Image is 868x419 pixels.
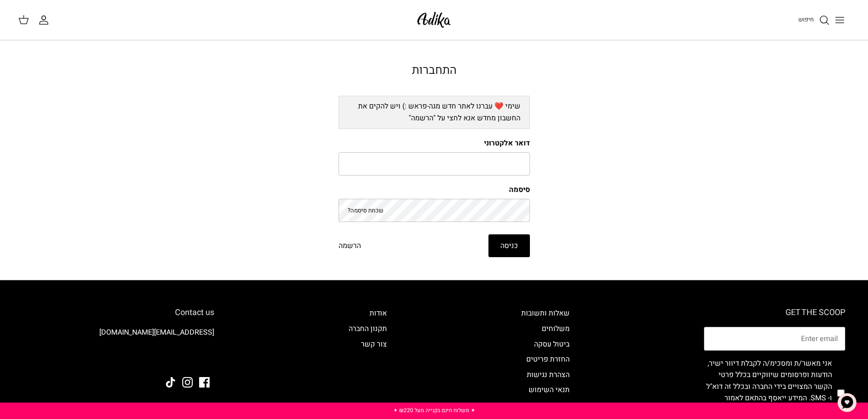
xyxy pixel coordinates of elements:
[704,308,845,318] h6: GET THE SCOOP
[182,377,193,388] a: Instagram
[99,327,214,338] a: [EMAIL_ADDRESS][DOMAIN_NAME]
[526,354,570,365] a: החזרת פריטים
[798,15,814,24] span: חיפוש
[339,240,361,252] a: הרשמה
[798,15,830,26] a: חיפוש
[529,384,570,395] a: תנאי השימוש
[704,327,845,351] input: Email
[349,323,387,334] a: תקנון החברה
[348,101,520,124] li: שימי ❤️ עברנו לאתר חדש מגה-פראש :) ויש להקים את החשבון מחדש אנא לחצי על "הרשמה"
[339,138,530,148] label: דואר אלקטרוני
[361,339,387,350] a: צור קשר
[165,377,176,388] a: Tiktok
[23,308,214,318] h6: Contact us
[527,369,570,380] a: הצהרת נגישות
[38,15,53,26] a: החשבון שלי
[348,206,383,215] a: שכחת סיסמה?
[542,323,570,334] a: משלוחים
[534,339,570,350] a: ביטול עסקה
[370,308,387,319] a: אודות
[199,377,210,388] a: Facebook
[521,308,570,319] a: שאלות ותשובות
[833,389,861,416] button: צ'אט
[415,9,453,31] img: Adika IL
[830,10,850,30] button: Toggle menu
[393,406,475,414] a: ✦ משלוח חינם בקנייה מעל ₪220 ✦
[189,352,214,364] img: Adika IL
[524,400,570,411] a: מדיניות החזרות
[339,185,530,195] label: סיסמה
[488,234,530,257] button: כניסה
[339,63,530,78] h2: התחברות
